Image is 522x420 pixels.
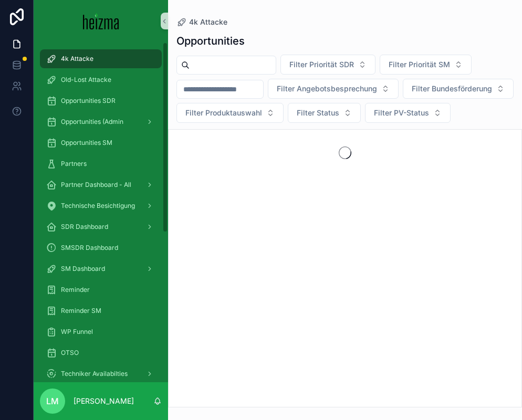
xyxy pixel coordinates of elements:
[61,76,111,84] span: Old-Lost Attacke
[61,307,101,315] span: Reminder SM
[403,79,514,99] button: Select Button
[40,112,162,131] a: Opportunities (Admin
[185,108,262,118] span: Filter Produktauswahl
[380,55,472,75] button: Select Button
[83,13,119,29] img: App logo
[289,59,354,70] span: Filter Priorität SDR
[40,343,162,362] a: OTSO
[288,103,361,123] button: Select Button
[61,349,79,357] span: OTSO
[61,286,90,294] span: Reminder
[40,322,162,341] a: WP Funnel
[61,202,135,210] span: Technische Besichtigung
[40,238,162,257] a: SMSDR Dashboard
[61,328,93,336] span: WP Funnel
[61,181,131,189] span: Partner Dashboard - All
[40,70,162,89] a: Old-Lost Attacke
[374,108,429,118] span: Filter PV-Status
[40,280,162,299] a: Reminder
[40,154,162,173] a: Partners
[40,364,162,383] a: Techniker Availabilties
[46,395,59,407] span: LM
[61,139,112,147] span: Opportunities SM
[176,34,245,48] h1: Opportunities
[277,83,377,94] span: Filter Angebotsbesprechung
[280,55,375,75] button: Select Button
[365,103,451,123] button: Select Button
[74,396,134,406] p: [PERSON_NAME]
[40,217,162,236] a: SDR Dashboard
[268,79,399,99] button: Select Button
[40,259,162,278] a: SM Dashboard
[61,223,108,231] span: SDR Dashboard
[61,370,128,378] span: Techniker Availabilties
[61,55,93,63] span: 4k Attacke
[61,118,123,126] span: Opportunities (Admin
[412,83,492,94] span: Filter Bundesförderung
[34,42,168,382] div: scrollable content
[297,108,339,118] span: Filter Status
[40,91,162,110] a: Opportunities SDR
[61,97,116,105] span: Opportunities SDR
[40,133,162,152] a: Opportunities SM
[61,244,118,252] span: SMSDR Dashboard
[189,17,227,27] span: 4k Attacke
[389,59,450,70] span: Filter Priorität SM
[176,17,227,27] a: 4k Attacke
[61,265,105,273] span: SM Dashboard
[40,196,162,215] a: Technische Besichtigung
[40,175,162,194] a: Partner Dashboard - All
[176,103,284,123] button: Select Button
[61,160,87,168] span: Partners
[40,301,162,320] a: Reminder SM
[40,49,162,68] a: 4k Attacke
